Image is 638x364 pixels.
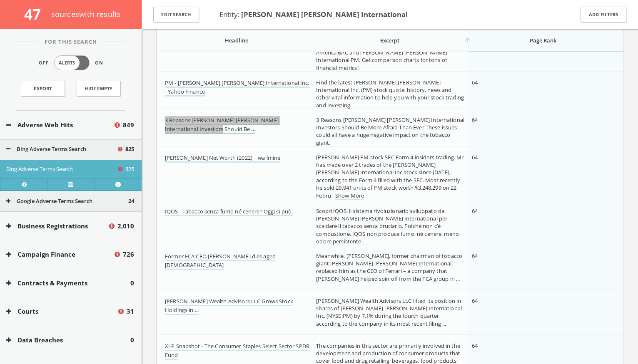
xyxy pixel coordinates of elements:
[51,9,121,19] span: source s with results
[472,207,478,215] span: 64
[123,120,134,130] span: 849
[380,37,399,44] font: Excerpt
[316,154,464,199] span: [PERSON_NAME] PM stock SEC Form 4 insiders trading. Mr has made over 2 trades of the [PERSON_NAME...
[153,7,199,23] button: Edit Search
[128,197,134,206] span: 24
[472,342,478,349] span: 64
[530,37,556,44] font: Page Rank
[125,145,134,154] span: 825
[6,197,128,206] button: Google Adverse Terms Search
[21,81,65,97] a: Export
[6,165,73,173] font: Bing Adverse Terms Search
[38,38,103,46] span: For This Search
[165,79,309,97] a: PM - [PERSON_NAME] [PERSON_NAME] International Inc. - Yahoo Finance
[165,253,276,270] a: Former FCA CEO [PERSON_NAME] dies aged [DEMOGRAPHIC_DATA]
[464,36,472,45] font: arrow_upward
[472,79,478,86] span: 64
[241,10,408,19] b: [PERSON_NAME] [PERSON_NAME] International
[165,208,293,216] a: IQOS - Tabacco senza fumo né cenere? Oggi si può.
[165,297,293,315] a: [PERSON_NAME] Wealth Advisors LLC Grows Stock Holdings in ...
[47,178,94,191] a: Verify at source
[6,145,117,154] button: Bing Adverse Terms Search
[6,250,113,259] button: Campaign Finance
[316,252,462,282] span: Meanwhile, [PERSON_NAME], former chairman of tobacco giant [PERSON_NAME] [PERSON_NAME] Internatio...
[6,165,117,173] button: Bing Adverse Terms Search
[335,192,364,201] a: Show More
[130,336,134,344] font: 0
[225,37,248,44] font: Headline
[6,278,130,288] button: Contracts & Payments
[6,120,113,130] button: Adverse Web Hits
[472,297,478,305] span: 64
[316,207,459,245] span: Scopri IQOS, il sistema rivoluzionario sviluppato da [PERSON_NAME] [PERSON_NAME] International pe...
[123,250,134,259] span: 726
[472,252,478,260] span: 64
[165,116,279,134] a: 3 Reasons [PERSON_NAME] [PERSON_NAME] International Investors Should Be ...
[125,165,134,173] font: 825
[316,116,464,146] span: 3 Reasons [PERSON_NAME] [PERSON_NAME] International Investors Should Be More Afraid Than Ever The...
[316,79,464,109] span: Find the latest [PERSON_NAME] [PERSON_NAME] International Inc. (PM) stock quote, history, news an...
[165,342,309,360] a: XLP Snapshot - The Consumer Staples Select Sector SPDR Fund
[117,221,134,231] span: 2,010
[219,10,408,19] span: Entity:
[581,7,626,23] button: Add Filters
[77,81,121,97] button: Hide Empty
[127,307,134,316] span: 31
[6,335,130,345] button: Data Breaches
[95,59,103,67] span: On
[6,221,108,231] button: Business Registrations
[39,59,49,67] span: Off
[316,297,462,327] span: [PERSON_NAME] Wealth Advisors LLC lifted its position in shares of [PERSON_NAME] [PERSON_NAME] In...
[24,4,48,24] span: 47
[472,154,478,161] span: 64
[165,154,280,163] a: [PERSON_NAME] Net Worth (2022) | wallmine
[316,41,447,72] span: Compare the latest news for BlackRock BLK, Bank of America BAC and [PERSON_NAME] [PERSON_NAME] In...
[6,307,117,316] button: Courts
[130,278,134,288] span: 0
[472,116,478,124] span: 64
